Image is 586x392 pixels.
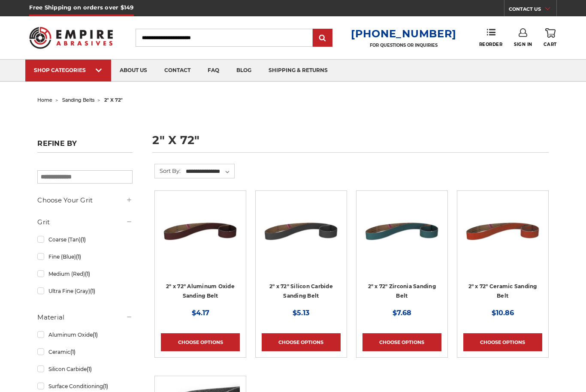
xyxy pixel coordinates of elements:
a: Choose Options [463,333,542,351]
a: 2" x 72" Ceramic Pipe Sanding Belt [463,197,542,301]
a: 2" x 72" Aluminum Oxide Pipe Sanding Belt [161,197,240,301]
span: (1) [76,253,81,260]
input: Submit [314,30,331,47]
a: Silicon Carbide [37,362,132,377]
a: Fine (Blue) [37,249,132,264]
a: sanding belts [62,97,94,103]
span: (1) [87,366,92,372]
span: $10.86 [492,309,514,317]
h5: Refine by [37,139,132,153]
a: [PHONE_NUMBER] [351,27,456,40]
select: Sort By: [184,165,234,178]
h1: 2" x 72" [152,134,548,153]
a: Cart [544,28,556,47]
a: Choose Options [262,333,341,351]
span: Sign In [514,42,532,47]
a: 2" x 72" Zirconia Pipe Sanding Belt [362,197,441,301]
img: 2" x 72" Ceramic Pipe Sanding Belt [463,197,542,265]
a: home [37,97,52,103]
h5: Material [37,312,132,323]
a: Aluminum Oxide [37,327,132,342]
a: Coarse (Tan) [37,232,132,247]
a: blog [228,60,260,81]
img: 2" x 72" Zirconia Pipe Sanding Belt [362,197,441,265]
img: 2" x 72" Silicon Carbide File Belt [262,197,341,265]
a: Choose Options [161,333,240,351]
span: Reorder [479,42,503,47]
span: (1) [93,332,98,338]
span: (1) [90,288,95,294]
a: Reorder [479,28,503,47]
h5: Choose Your Grit [37,195,132,205]
span: (1) [81,236,86,243]
a: Medium (Red) [37,266,132,281]
span: (1) [70,349,76,355]
a: Ultra Fine (Gray) [37,283,132,299]
a: 2" x 72" Silicon Carbide File Belt [262,197,341,301]
a: CONTACT US [509,4,556,16]
p: FOR QUESTIONS OR INQUIRIES [351,42,456,48]
span: (1) [85,271,90,277]
a: shipping & returns [260,60,336,81]
span: $5.13 [293,309,309,317]
a: faq [199,60,228,81]
a: Choose Options [362,333,441,351]
span: $7.68 [393,309,411,317]
label: Sort By: [155,164,181,177]
img: 2" x 72" Aluminum Oxide Pipe Sanding Belt [161,197,240,265]
h5: Grit [37,217,132,227]
div: SHOP CATEGORIES [34,67,103,73]
span: 2" x 72" [104,97,123,103]
a: about us [111,60,156,81]
span: (1) [103,383,108,389]
span: Cart [544,42,556,47]
img: Empire Abrasives [29,21,112,54]
a: contact [156,60,199,81]
span: $4.17 [192,309,209,317]
a: Ceramic [37,344,132,359]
